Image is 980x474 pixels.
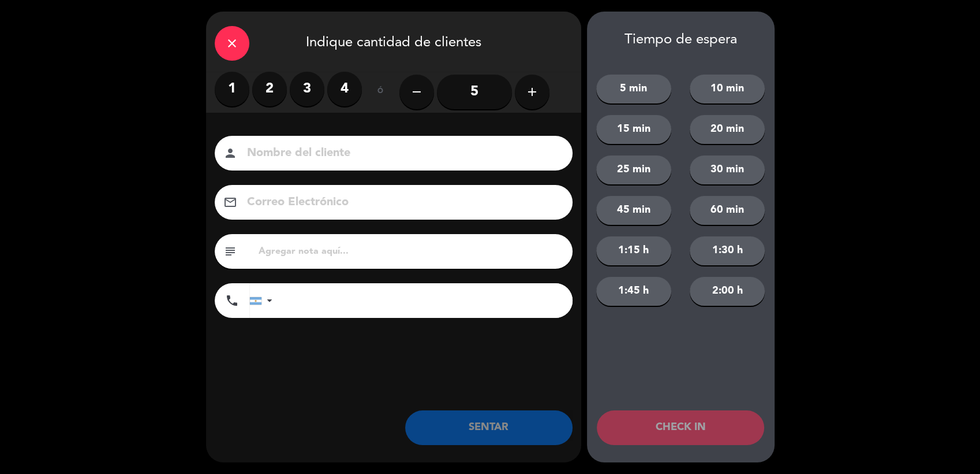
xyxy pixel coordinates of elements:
button: remove [399,75,434,109]
input: Agregar nota aquí... [257,243,564,260]
button: SENTAR [405,410,573,445]
button: 5 min [596,75,671,103]
label: 3 [290,72,324,106]
button: 30 min [690,155,765,184]
label: 2 [252,72,287,106]
label: 4 [327,72,362,106]
div: ó [362,72,399,112]
div: Indique cantidad de clientes [206,12,581,72]
input: Correo Electrónico [246,192,558,213]
button: 25 min [596,155,671,184]
div: Tiempo de espera [587,32,775,49]
i: add [525,85,539,99]
label: 1 [215,72,249,106]
i: email [223,195,237,209]
button: 2:00 h [690,277,765,306]
button: 1:45 h [596,277,671,306]
button: 45 min [596,196,671,225]
button: 1:15 h [596,236,671,265]
input: Nombre del cliente [246,143,558,164]
i: close [225,36,239,50]
i: remove [410,85,424,99]
i: subject [223,245,237,258]
button: 15 min [596,115,671,144]
button: CHECK IN [597,410,764,445]
button: 1:30 h [690,236,765,265]
button: 20 min [690,115,765,144]
button: add [515,75,549,109]
button: 10 min [690,75,765,103]
button: 60 min [690,196,765,225]
div: Argentina: +54 [250,284,276,317]
i: phone [225,294,239,308]
i: person [223,146,237,160]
